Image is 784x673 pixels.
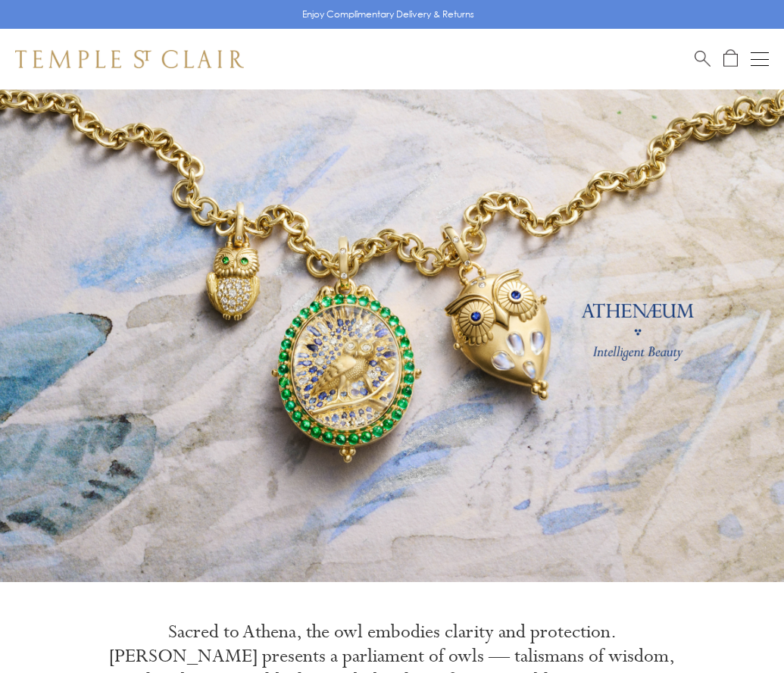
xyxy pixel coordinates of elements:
img: Temple St. Clair [15,50,244,68]
a: Search [695,49,711,68]
a: Open Shopping Bag [723,49,738,68]
p: Enjoy Complimentary Delivery & Returns [302,7,474,22]
button: Open navigation [751,50,769,68]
